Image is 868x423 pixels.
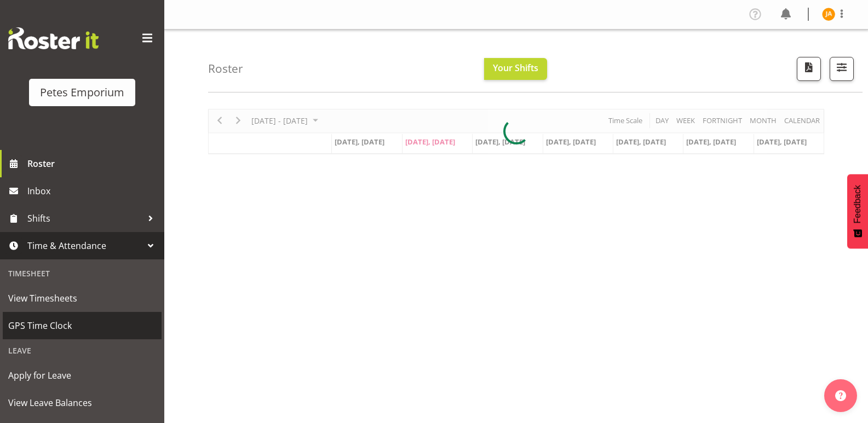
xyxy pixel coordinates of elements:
[3,312,162,339] a: GPS Time Clock
[208,62,243,75] h4: Roster
[8,317,156,334] span: GPS Time Clock
[493,62,538,74] span: Your Shifts
[27,155,159,172] span: Roster
[830,57,854,81] button: Filter Shifts
[8,367,156,384] span: Apply for Leave
[27,183,159,199] span: Inbox
[8,290,156,306] span: View Timesheets
[853,185,863,223] span: Feedback
[3,339,162,362] div: Leave
[8,27,99,49] img: Rosterit website logo
[3,262,162,285] div: Timesheet
[797,57,821,81] button: Download a PDF of the roster according to the set date range.
[484,58,547,80] button: Your Shifts
[835,390,846,401] img: help-xxl-2.png
[3,389,162,416] a: View Leave Balances
[3,362,162,389] a: Apply for Leave
[27,237,142,254] span: Time & Attendance
[3,285,162,312] a: View Timesheets
[40,84,124,101] div: Petes Emporium
[847,174,868,248] button: Feedback - Show survey
[27,210,142,227] span: Shifts
[822,8,835,21] img: jeseryl-armstrong10788.jpg
[8,395,156,411] span: View Leave Balances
